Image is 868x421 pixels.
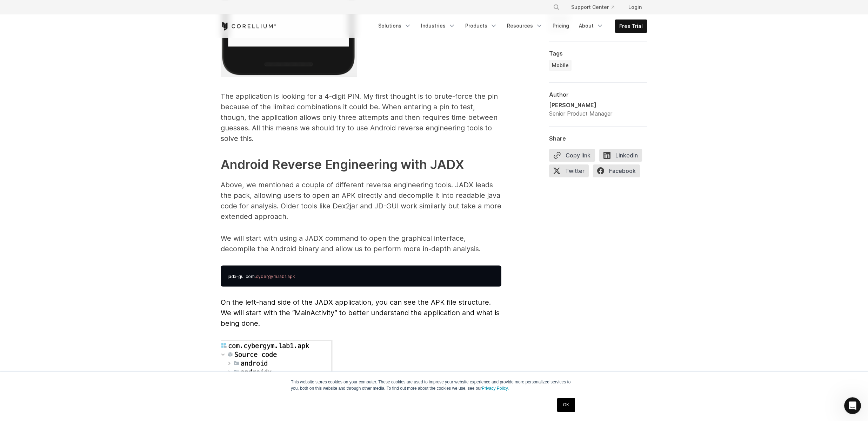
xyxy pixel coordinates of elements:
button: Copy link [549,149,595,161]
a: OK [557,398,575,412]
p: Above, we mentioned a couple of different reverse engineering tools. JADX leads the pack, allowin... [221,180,501,222]
a: Facebook [593,164,644,180]
div: Senior Product Manager [549,109,612,117]
strong: Android Reverse Engineering with JADX [221,157,464,172]
a: Mobile [549,59,572,71]
iframe: Intercom live chat [844,397,861,414]
a: Solutions [374,19,415,32]
a: Login [623,1,647,13]
a: Privacy Policy. [482,386,509,391]
a: Products [461,19,501,32]
div: Navigation Menu [545,1,647,13]
div: Tags [549,50,647,57]
a: Resources [503,19,547,32]
a: Support Center [566,1,620,13]
span: On the left-hand side of the JADX application, you can see the APK file structure. We will start ... [221,298,500,328]
p: We will start with using a JADX command to open the graphical interface, decompile the Android bi... [221,233,501,254]
span: .cybergym.lab1.apk [255,274,295,279]
a: Pricing [548,19,573,32]
div: Author [549,91,647,98]
div: Share [549,135,647,142]
div: [PERSON_NAME] [549,101,612,109]
a: Free Trial [615,20,647,32]
p: This website stores cookies on your computer. These cookies are used to improve your website expe... [291,379,577,391]
span: Mobile [552,61,569,69]
a: Corellium Home [221,22,276,30]
a: Industries [417,19,460,32]
a: LinkedIn [599,149,646,164]
button: Search [550,1,563,13]
a: About [575,19,608,32]
span: jadx-gui com [228,274,255,279]
p: The application is looking for a 4-digit PIN. My first thought is to brute-force the pin because ... [221,91,501,144]
span: LinkedIn [599,149,642,161]
span: Twitter [549,164,589,177]
a: Twitter [549,164,593,180]
div: Navigation Menu [374,19,647,33]
span: Facebook [593,164,640,177]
